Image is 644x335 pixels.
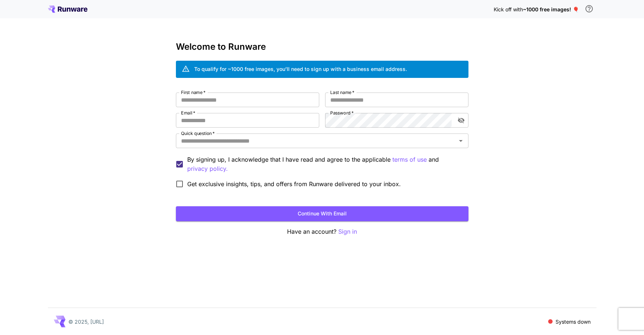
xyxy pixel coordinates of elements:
[556,318,591,325] p: Systems down
[187,155,463,173] p: By signing up, I acknowledge that I have read and agree to the applicable and
[176,206,468,221] button: Continue with email
[181,89,206,95] label: First name
[187,164,228,173] button: By signing up, I acknowledge that I have read and agree to the applicable terms of use and
[330,89,354,95] label: Last name
[582,1,596,16] button: In order to qualify for free credit, you need to sign up with a business email address and click ...
[392,155,427,164] button: By signing up, I acknowledge that I have read and agree to the applicable and privacy policy.
[176,42,468,52] h3: Welcome to Runware
[194,65,407,73] div: To qualify for ~1000 free images, you’ll need to sign up with a business email address.
[330,110,354,116] label: Password
[338,227,357,236] button: Sign in
[181,130,215,136] label: Quick question
[176,227,468,236] p: Have an account?
[523,6,579,12] span: ~1000 free images! 🎈
[187,180,401,188] span: Get exclusive insights, tips, and offers from Runware delivered to your inbox.
[494,6,523,12] span: Kick off with
[455,114,468,127] button: toggle password visibility
[392,155,427,164] p: terms of use
[68,318,104,325] p: © 2025, [URL]
[181,110,195,116] label: Email
[187,164,228,173] p: privacy policy.
[456,136,466,146] button: Open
